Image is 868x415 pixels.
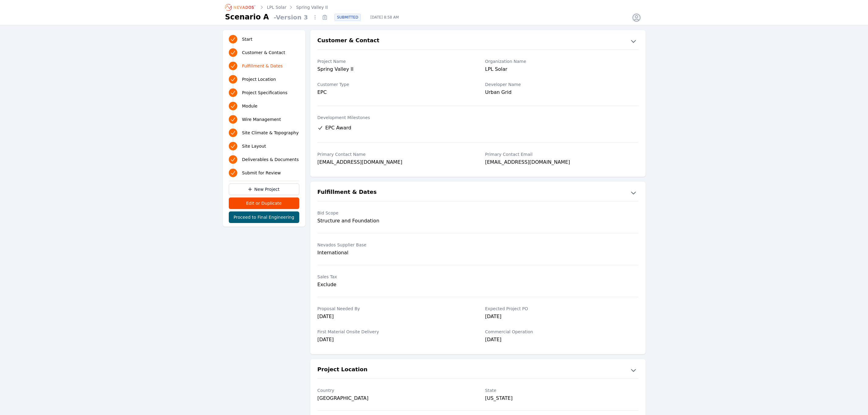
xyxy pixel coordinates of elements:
[485,336,638,345] div: [DATE]
[317,336,471,345] div: [DATE]
[485,81,638,87] label: Developer Name
[317,249,471,256] div: International
[317,210,471,216] label: Bid Scope
[317,159,471,167] div: [EMAIL_ADDRESS][DOMAIN_NAME]
[317,281,471,288] div: Exclude
[317,89,471,96] div: EPC
[485,395,638,402] div: [US_STATE]
[317,395,471,402] div: [GEOGRAPHIC_DATA]
[242,76,276,82] span: Project Location
[485,151,638,157] label: Primary Contact Email
[267,4,286,10] a: LPL Solar
[325,124,352,132] span: EPC Award
[310,188,646,197] button: Fulfillment & Dates
[317,274,471,280] label: Sales Tax
[296,4,328,10] a: Spring Valley II
[485,306,638,312] label: Expected Project PO
[229,183,299,195] a: New Project
[485,387,638,393] label: State
[317,58,471,64] label: Project Name
[317,81,471,87] label: Customer Type
[317,313,471,321] div: [DATE]
[310,36,646,46] button: Customer & Contact
[485,89,638,97] div: Urban Grid
[242,90,288,96] span: Project Specifications
[317,36,379,46] h2: Customer & Contact
[317,66,471,74] div: Spring Valley II
[485,159,638,167] div: [EMAIL_ADDRESS][DOMAIN_NAME]
[225,2,328,12] nav: Breadcrumb
[242,143,266,149] span: Site Layout
[229,34,299,178] nav: Progress
[485,66,638,74] div: LPL Solar
[229,197,299,209] button: Edit or Duplicate
[365,15,404,20] span: [DATE] 8:58 AM
[317,217,471,225] div: Structure and Foundation
[317,365,368,375] h2: Project Location
[317,151,471,157] label: Primary Contact Name
[310,365,646,375] button: Project Location
[242,63,283,69] span: Fulfillment & Dates
[242,36,252,42] span: Start
[335,14,361,21] div: SUBMITTED
[317,188,377,197] h2: Fulfillment & Dates
[242,50,285,56] span: Customer & Contact
[485,329,638,335] label: Commercial Operation
[485,313,638,321] div: [DATE]
[485,58,638,64] label: Organization Name
[317,115,638,121] label: Development Milestones
[317,306,471,312] label: Proposal Needed By
[317,242,471,248] label: Nevados Supplier Base
[317,329,471,335] label: First Material Onsite Delivery
[242,116,281,122] span: Wire Management
[242,170,281,176] span: Submit for Review
[242,156,299,163] span: Deliverables & Documents
[271,13,310,22] span: - Version 3
[242,130,299,136] span: Site Climate & Topography
[242,103,258,109] span: Module
[317,387,471,393] label: Country
[229,211,299,223] button: Proceed to Final Engineering
[225,12,269,22] h1: Scenario A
